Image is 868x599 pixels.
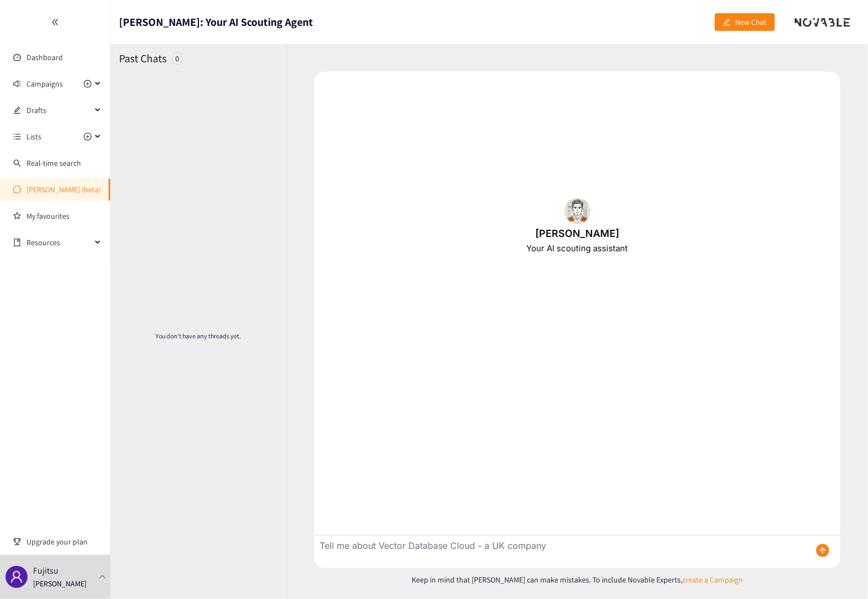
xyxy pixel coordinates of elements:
[51,18,59,26] span: double-left
[84,133,91,141] span: plus-circle
[26,99,91,121] span: Drafts
[26,205,101,227] a: My favourites
[314,536,802,568] textarea: Ask Scott anything about innovative companies you are searching for...
[26,231,91,253] span: Resources
[26,52,63,62] a: Dashboard
[314,574,840,586] p: Keep in mind that [PERSON_NAME] can make mistakes. To include Novable Experts,
[535,226,619,240] div: [PERSON_NAME]
[715,13,775,31] button: editNew Chat
[26,185,101,195] a: [PERSON_NAME] (beta)
[145,331,251,341] p: You don't have any threads yet.
[26,126,41,148] span: Lists
[33,564,58,578] p: Fujitsu
[682,575,743,585] a: create a Campaign
[13,106,21,114] span: edit
[13,80,21,88] span: sound
[564,197,591,225] img: Scott.87bedd56a4696ef791cd.png
[84,80,91,88] span: plus-circle
[10,570,23,584] span: user
[527,242,628,254] div: Your AI scouting assistant
[33,578,87,590] p: [PERSON_NAME]
[13,538,21,546] span: trophy
[26,531,101,553] span: Upgrade your plan
[723,18,731,27] span: edit
[13,239,21,246] span: book
[26,73,63,95] span: Campaigns
[735,16,767,28] span: New Chat
[172,52,182,65] div: 0
[688,480,868,599] iframe: Chat Widget
[13,133,21,141] span: unordered-list
[26,158,81,168] a: Real-time search
[119,51,166,66] h2: Past Chats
